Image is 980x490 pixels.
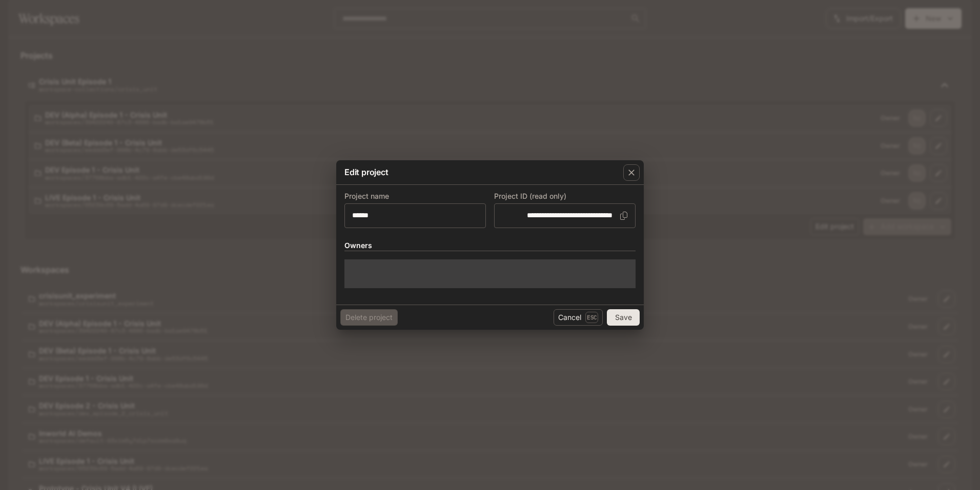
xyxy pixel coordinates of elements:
[344,193,389,200] p: Project name
[585,312,598,323] p: Esc
[344,166,389,178] p: Edit project
[494,203,636,228] div: workspace-collections/crisis_unit
[554,309,603,326] button: CancelEsc
[616,208,632,224] button: Copy project ID
[344,240,636,251] h6: Owners
[607,309,640,326] button: Save
[494,193,566,200] p: Project ID (read only)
